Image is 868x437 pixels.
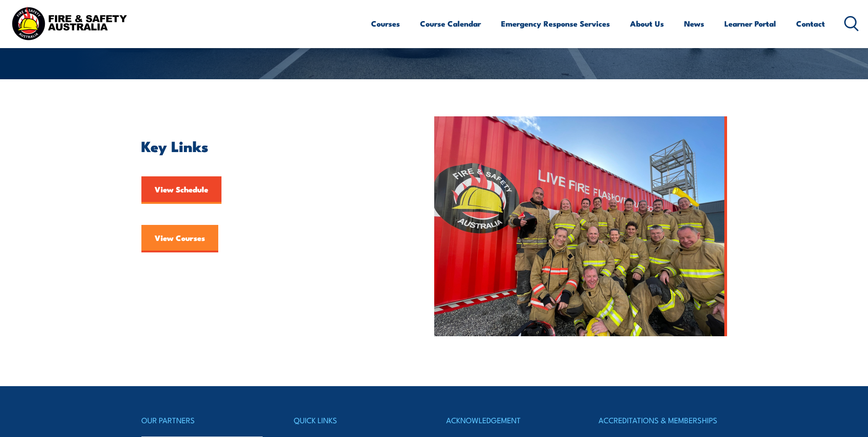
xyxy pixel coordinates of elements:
[684,11,704,36] a: News
[141,414,270,426] h4: OUR PARTNERS
[141,139,392,152] h2: Key Links
[446,414,574,426] h4: ACKNOWLEDGEMENT
[371,11,400,36] a: Courses
[141,176,221,204] a: View Schedule
[724,11,776,36] a: Learner Portal
[630,11,664,36] a: About Us
[434,116,727,336] img: FSA People – Team photo aug 2023
[796,11,825,36] a: Contact
[598,414,727,426] h4: ACCREDITATIONS & MEMBERSHIPS
[501,11,610,36] a: Emergency Response Services
[294,414,422,426] h4: QUICK LINKS
[420,11,481,36] a: Course Calendar
[141,225,218,252] a: View Courses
